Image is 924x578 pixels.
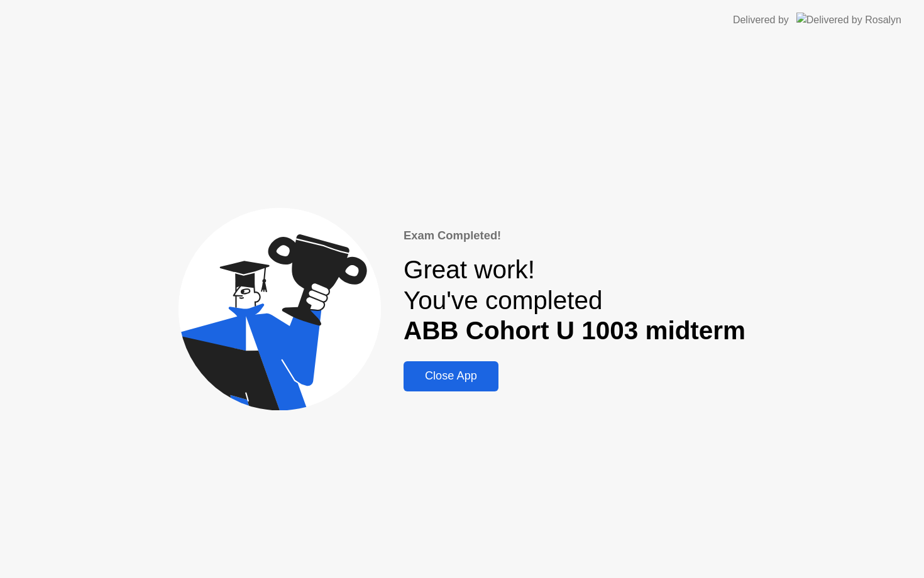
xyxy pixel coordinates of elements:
[407,369,495,383] div: Close App
[796,13,901,27] img: Delivered by Rosalyn
[404,227,745,244] div: Exam Completed!
[404,254,745,346] div: Great work! You've completed
[733,13,789,28] div: Delivered by
[404,361,498,391] button: Close App
[404,316,745,345] b: ABB Cohort U 1003 midterm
